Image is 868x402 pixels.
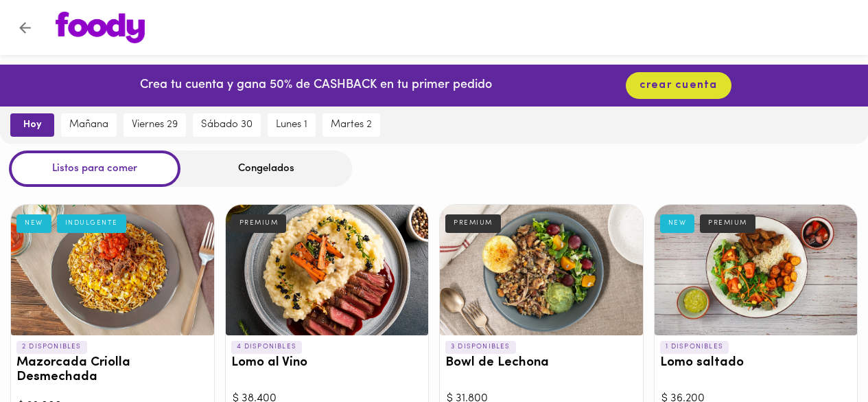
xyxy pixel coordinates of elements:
[61,113,117,137] button: mañana
[16,341,87,353] p: 2 DISPONIBLES
[8,11,42,45] button: Volver
[132,119,178,131] span: viernes 29
[445,341,516,353] p: 3 DISPONIBLES
[655,205,858,335] div: Lomo saltado
[231,341,303,353] p: 4 DISPONIBLES
[9,150,180,187] div: Listos para comer
[69,119,108,131] span: mañana
[20,119,45,131] span: hoy
[16,214,51,232] div: NEW
[10,113,54,137] button: hoy
[660,341,729,353] p: 1 DISPONIBLES
[124,113,186,137] button: viernes 29
[331,119,372,131] span: martes 2
[16,356,209,385] h3: Mazorcada Criolla Desmechada
[445,356,637,370] h3: Bowl de Lechona
[640,79,718,92] span: crear cuenta
[193,113,261,137] button: sábado 30
[440,205,643,335] div: Bowl de Lechona
[180,150,352,187] div: Congelados
[11,205,214,335] div: Mazorcada Criolla Desmechada
[700,214,755,232] div: PREMIUM
[268,113,316,137] button: lunes 1
[626,72,731,99] button: crear cuenta
[231,214,287,232] div: PREMIUM
[57,214,126,232] div: INDULGENTE
[56,12,145,43] img: logo.png
[445,214,501,232] div: PREMIUM
[276,119,307,131] span: lunes 1
[201,119,253,131] span: sábado 30
[660,356,852,370] h3: Lomo saltado
[226,205,429,335] div: Lomo al Vino
[140,77,492,95] p: Crea tu cuenta y gana 50% de CASHBACK en tu primer pedido
[322,113,380,137] button: martes 2
[231,356,423,370] h3: Lomo al Vino
[660,214,695,232] div: NEW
